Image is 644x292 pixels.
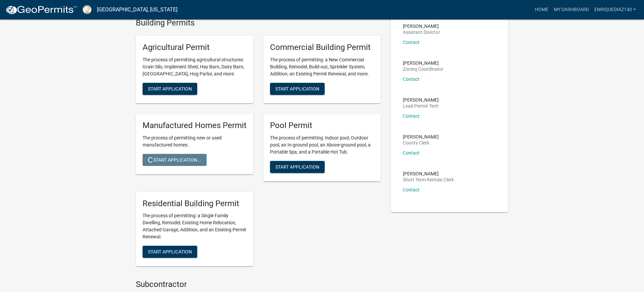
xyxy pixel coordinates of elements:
[275,86,319,91] span: Start Application
[143,56,247,77] p: The process of permitting agricultural structures: Grain Silo, Implement Shed, Hay Barn, Dairy Ba...
[270,161,325,173] button: Start Application
[143,43,247,52] h5: Agricultural Permit
[403,134,439,139] p: [PERSON_NAME]
[403,67,443,71] p: Zoning Coordinator
[403,61,443,65] p: [PERSON_NAME]
[403,76,420,82] a: Contact
[148,86,192,91] span: Start Application
[403,187,420,192] a: Contact
[143,83,197,95] button: Start Application
[143,199,247,209] h5: Residential Building Permit
[403,150,420,156] a: Contact
[551,3,592,16] a: My Dashboard
[270,43,374,52] h5: Commercial Building Permit
[83,5,92,14] img: Putnam County, Georgia
[143,134,247,149] p: The process of permitting new or used manufactured homes.
[143,212,247,240] p: The process of permitting: a Single Family Dwelling, Remodel, Existing Home Relocation, Attached ...
[275,164,319,169] span: Start Application
[270,56,374,77] p: The process of permitting: a New Commercial Building, Remodel, Build-out, Sprinkler System, Addit...
[148,157,201,162] span: Start Application...
[143,246,197,258] button: Start Application
[403,113,420,119] a: Contact
[136,280,381,289] h4: Subcontractor
[403,171,454,176] p: [PERSON_NAME]
[148,249,192,254] span: Start Application
[403,177,454,182] p: Short Term Rentals Clerk
[403,24,440,28] p: [PERSON_NAME]
[136,18,381,28] h4: Building Permits
[592,3,639,16] a: enriquediaz140
[403,140,439,145] p: County Clerk
[403,104,439,108] p: Lead Permit Tech
[532,3,551,16] a: Home
[270,121,374,130] h5: Pool Permit
[270,83,325,95] button: Start Application
[403,40,420,45] a: Contact
[143,121,247,130] h5: Manufactured Homes Permit
[403,30,440,35] p: Assistant Director
[143,154,207,166] button: Start Application...
[97,4,177,15] a: [GEOGRAPHIC_DATA], [US_STATE]
[403,98,439,102] p: [PERSON_NAME]
[270,134,374,156] p: The process of permitting: Indoor pool, Outdoor pool, an In-ground pool, an Above-ground pool, a ...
